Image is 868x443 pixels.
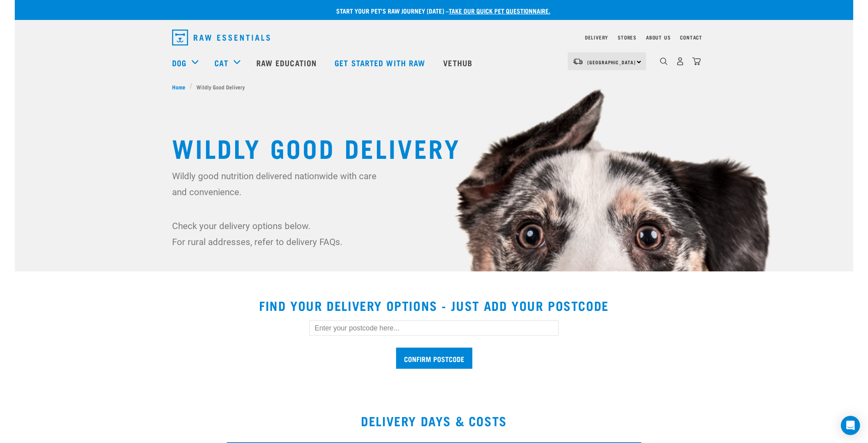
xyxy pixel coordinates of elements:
a: take our quick pet questionnaire. [449,9,550,12]
img: home-icon@2x.png [692,57,701,65]
a: Raw Education [248,47,327,79]
a: Home [172,83,190,91]
img: Raw Essentials Logo [172,30,270,45]
h2: Find your delivery options - just add your postcode [24,298,844,312]
a: Dog [172,57,186,69]
a: Contact [680,36,702,39]
input: Enter your postcode here... [309,320,559,336]
a: Delivery [585,36,608,39]
a: Stores [618,36,636,39]
nav: dropdown navigation [15,47,853,79]
span: Home [172,83,185,91]
img: user.png [676,57,684,65]
a: Vethub [435,47,482,79]
img: van-moving.png [573,58,583,65]
a: Get started with Raw [327,47,435,79]
p: Wildly good nutrition delivered nationwide with care and convenience. [172,168,382,200]
h2: DELIVERY DAYS & COSTS [15,413,853,428]
nav: breadcrumbs [172,83,696,91]
a: About Us [646,36,670,39]
nav: dropdown navigation [166,26,702,49]
p: Start your pet’s raw journey [DATE] – [21,6,859,16]
h1: Wildly Good Delivery [172,133,696,162]
div: Open Intercom Messenger [841,416,860,435]
input: Confirm postcode [396,348,472,369]
img: home-icon-1@2x.png [660,57,668,65]
p: Check your delivery options below. For rural addresses, refer to delivery FAQs. [172,218,382,250]
span: [GEOGRAPHIC_DATA] [587,61,636,63]
a: Cat [214,57,228,69]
